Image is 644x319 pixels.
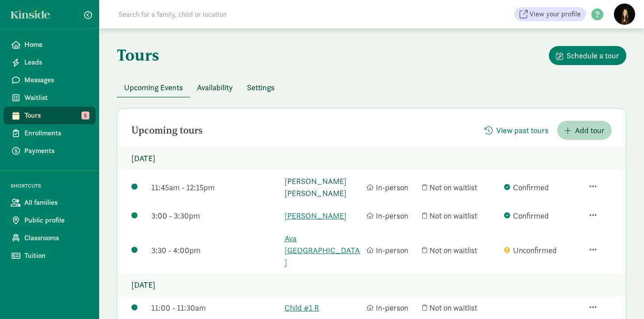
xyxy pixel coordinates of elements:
a: Classrooms [4,229,96,247]
button: Upcoming Events [117,78,190,97]
button: Add tour [557,121,612,140]
a: Enrollments [4,124,96,142]
span: View your profile [529,9,581,19]
div: 3:00 - 3:30pm [151,210,280,222]
span: Classrooms [24,233,89,243]
span: Home [24,39,89,50]
div: In-person [366,210,418,222]
span: Payments [24,146,89,156]
div: 11:45am - 12:15pm [151,181,280,193]
a: [PERSON_NAME] [PERSON_NAME] [285,175,362,199]
span: Messages [24,75,89,85]
span: Add tour [575,124,605,136]
span: Waitlist [24,92,89,103]
div: Not on waitlist [422,210,500,222]
div: Not on waitlist [422,181,500,193]
button: View past tours [478,121,555,140]
p: [DATE] [117,273,626,296]
h1: Tours [117,46,159,64]
div: Unconfirmed [504,244,582,256]
a: Messages [4,71,96,89]
a: [PERSON_NAME] [285,210,362,222]
a: Tours 5 [4,107,96,124]
span: Tours [24,110,89,121]
span: Upcoming Events [124,81,183,93]
span: Enrollments [24,128,89,138]
span: Leads [24,57,89,68]
a: Leads [4,54,96,71]
div: In-person [366,244,418,256]
div: Confirmed [504,181,582,193]
a: Ava [GEOGRAPHIC_DATA] [285,232,362,268]
button: Schedule a tour [549,46,626,65]
div: In-person [366,302,418,314]
button: Settings [240,78,282,97]
div: 11:00 - 11:30am [151,302,280,314]
p: [DATE] [117,147,626,170]
a: Child #1 R [285,302,362,314]
div: 3:30 - 4:00pm [151,244,280,256]
span: Public profile [24,215,89,226]
div: Confirmed [504,210,582,222]
a: Home [4,36,96,54]
a: Public profile [4,211,96,229]
span: 5 [81,111,89,119]
button: Availability [190,78,240,97]
a: Tuition [4,247,96,265]
a: View past tours [478,126,555,136]
span: Schedule a tour [567,50,619,61]
span: Settings [247,81,274,93]
span: All families [24,197,89,208]
a: View your profile [514,7,586,21]
a: Waitlist [4,89,96,107]
span: Availability [197,81,233,93]
span: View past tours [496,124,548,136]
div: In-person [366,181,418,193]
span: Tuition [24,250,89,261]
div: Not on waitlist [422,302,500,314]
div: Not on waitlist [422,244,500,256]
a: Payments [4,142,96,160]
h2: Upcoming tours [131,125,203,136]
input: Search for a family, child or location [113,5,362,23]
a: All families [4,194,96,211]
